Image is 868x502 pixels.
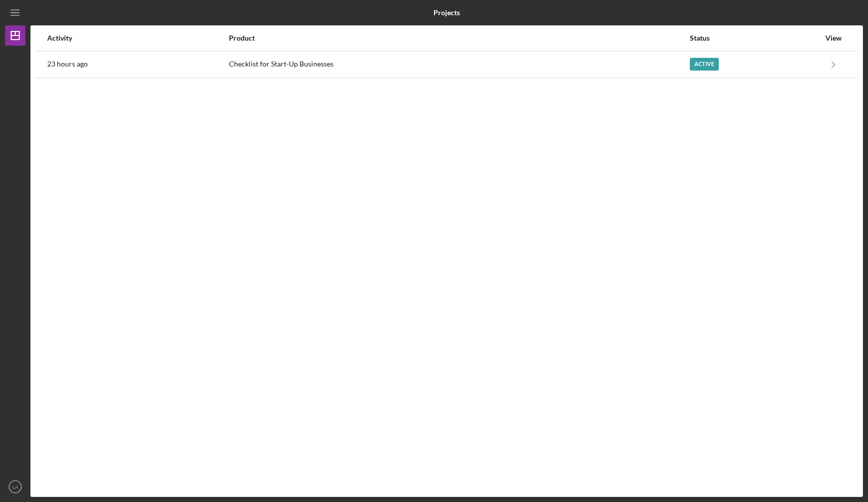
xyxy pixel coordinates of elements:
button: LA [5,477,25,497]
div: Active [690,58,719,71]
div: Status [690,34,820,42]
div: Checklist for Start-Up Businesses [229,52,689,77]
div: Product [229,34,689,42]
div: View [821,34,846,42]
text: LA [12,484,18,490]
div: Activity [47,34,228,42]
b: Projects [433,9,460,17]
time: 2025-08-15 21:09 [47,60,88,68]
